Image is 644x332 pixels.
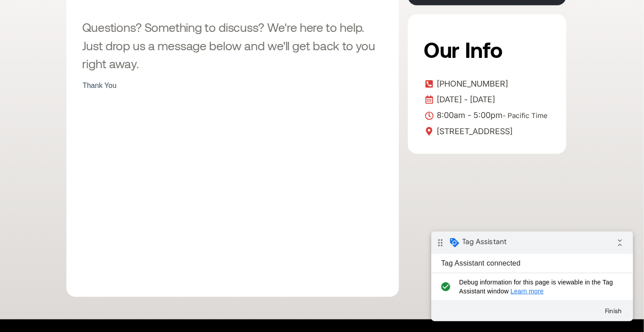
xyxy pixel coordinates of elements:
button: Finish [166,71,198,87]
span: Tag Assistant [31,6,75,15]
a: [PHONE_NUMBER] [424,77,550,91]
span: [DATE] - [DATE] [434,93,495,106]
h2: Our Info [424,31,548,68]
i: Collapse debug badge [180,2,197,20]
span: [PHONE_NUMBER] [434,77,508,91]
span: [STREET_ADDRESS] [434,125,513,138]
span: Debug information for this page is viewable in the Tag Assistant window [28,46,187,64]
span: 8:00am - 5:00pm [434,109,548,122]
span: - Pacific Time [503,111,548,120]
h3: Questions? Something to discuss? We're here to help. Just drop us a message below and we'll get b... [83,18,383,73]
i: check_circle [7,46,22,64]
iframe: Form 0 [83,82,383,281]
a: Learn more [79,56,113,63]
